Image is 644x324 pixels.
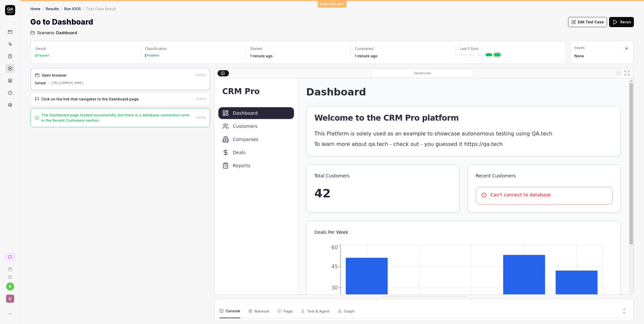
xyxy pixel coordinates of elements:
[355,54,377,58] time: 1 minute ago
[2,263,18,271] a: Book a call with us
[623,69,631,77] button: Open in full screen
[36,46,137,51] p: Result
[147,54,159,57] div: Positive
[35,81,46,85] div: Default
[61,6,62,11] div: /
[196,97,206,101] time: 11:31:41
[248,304,269,318] button: Network
[460,46,557,51] p: Last 5 Runs
[574,53,623,59] div: None
[2,291,18,304] button: U
[277,304,293,318] button: Page
[30,16,93,28] h1: Go to Dashboard
[41,112,194,123] div: The Dashboard page loaded successfully, but there is a database connection error in the Recent Cu...
[51,81,84,85] div: [URL][DOMAIN_NAME]
[250,54,273,58] time: 1 minute ago
[250,46,347,51] p: Started
[301,304,330,318] button: Test & Agent
[41,96,139,102] div: Click on the link that navigates to the Dashboard page.
[56,30,77,36] span: Dashboard
[64,6,81,11] a: Run IOO5
[145,46,242,51] p: Classification
[36,30,55,36] span: Scenario:
[615,69,623,77] button: Show all interative elements
[609,17,634,27] button: Rerun
[2,271,18,279] a: Documentation
[43,6,44,11] div: /
[574,45,623,50] div: Issues
[6,282,14,291] button: r
[86,6,116,11] div: Test Case Result
[4,253,16,261] a: New conversation
[219,304,240,318] button: Console
[196,73,206,77] time: 11:31:33
[355,46,452,51] p: Completed
[30,30,77,36] a: Scenario:Dashboard
[30,6,41,11] a: Home
[46,6,59,11] a: Results
[196,116,206,119] time: 11:31:42
[37,54,49,57] div: Passed
[42,73,67,78] div: Open browser
[568,17,607,27] button: Edit Test Case
[338,304,355,318] button: Graph
[83,6,84,11] div: /
[6,295,14,303] span: U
